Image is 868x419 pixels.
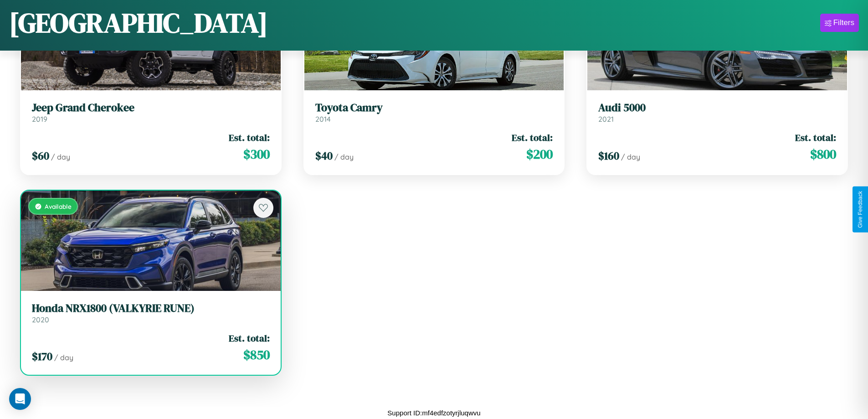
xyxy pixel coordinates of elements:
span: $ 800 [810,145,836,163]
span: / day [334,152,354,161]
h3: Toyota Camry [315,101,553,114]
span: 2019 [32,114,47,124]
span: $ 170 [32,349,52,364]
a: Jeep Grand Cherokee2019 [32,101,270,124]
a: Toyota Camry2014 [315,101,553,124]
span: Est. total: [229,331,270,345]
h3: Honda NRX1800 (VALKYRIE RUNE) [32,302,270,315]
p: Support ID: mf4edfzotyrjluqwvu [387,407,480,419]
h1: [GEOGRAPHIC_DATA] [9,4,268,41]
div: Open Intercom Messenger [9,388,31,410]
span: 2020 [32,315,49,324]
span: Est. total: [512,131,553,144]
span: / day [621,152,640,161]
div: Filters [833,18,854,27]
span: $ 60 [32,148,49,163]
span: Available [45,202,72,210]
button: Filters [820,14,859,32]
a: Honda NRX1800 (VALKYRIE RUNE)2020 [32,302,270,324]
span: Est. total: [229,131,270,144]
a: Audi 50002021 [598,101,836,124]
span: $ 40 [315,148,333,163]
span: $ 160 [598,148,619,163]
span: 2021 [598,114,614,124]
span: / day [51,152,70,161]
h3: Jeep Grand Cherokee [32,101,270,114]
span: Est. total: [795,131,836,144]
span: $ 300 [243,145,270,163]
span: / day [54,353,73,362]
span: 2014 [315,114,331,124]
div: Give Feedback [857,191,863,228]
span: $ 850 [243,346,270,364]
span: $ 200 [526,145,553,163]
h3: Audi 5000 [598,101,836,114]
